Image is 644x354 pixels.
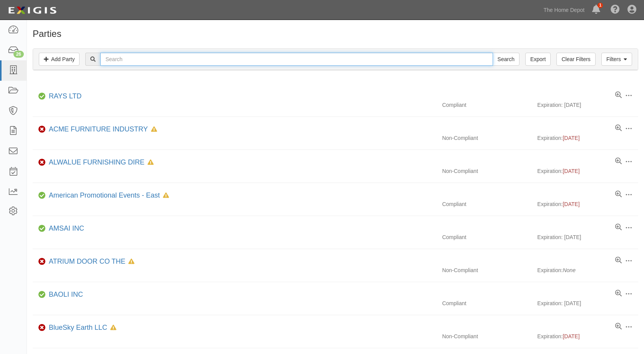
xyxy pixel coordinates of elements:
[540,2,589,18] a: The Home Depot
[437,167,538,175] div: Non-Compliant
[437,266,538,274] div: Non-Compliant
[38,259,46,264] i: Non-Compliant
[49,324,107,331] a: BlueSky Earth LLC
[437,134,538,142] div: Non-Compliant
[437,233,538,241] div: Compliant
[537,299,638,307] div: Expiration: [DATE]
[49,191,160,199] a: American Promotional Events - East
[46,224,84,234] div: AMSAI INC
[437,101,538,109] div: Compliant
[49,291,83,298] a: BAOLI INC
[38,292,46,297] i: Compliant
[33,29,638,39] h1: Parties
[49,258,125,265] a: ATRIUM DOOR CO THE
[525,53,551,66] a: Export
[46,290,83,300] div: BAOLI INC
[615,290,622,297] a: View results summary
[615,224,622,231] a: View results summary
[46,158,154,168] div: ALWALUE FURNISHING DIRE
[46,191,169,201] div: American Promotional Events - East
[537,200,638,208] div: Expiration:
[6,3,59,17] img: logo-5460c22ac91f19d4615b14bd174203de0afe785f0fc80cf4dbbc73dc1793850b.png
[563,168,579,174] span: [DATE]
[615,191,622,198] a: View results summary
[110,325,116,331] i: In Default since 07/05/2025
[537,233,638,241] div: Expiration: [DATE]
[601,53,632,66] a: Filters
[615,91,622,99] a: View results summary
[38,226,46,231] i: Compliant
[563,135,579,141] span: [DATE]
[563,201,579,207] span: [DATE]
[563,267,575,273] i: None
[437,332,538,340] div: Non-Compliant
[38,193,46,198] i: Compliant
[13,51,24,58] div: 26
[46,257,134,267] div: ATRIUM DOOR CO THE
[437,299,538,307] div: Compliant
[38,325,46,331] i: Non-Compliant
[537,332,638,340] div: Expiration:
[163,193,169,198] i: In Default since 11/22/2024
[537,266,638,274] div: Expiration:
[46,323,116,333] div: BlueSky Earth LLC
[615,323,622,331] a: View results summary
[437,200,538,208] div: Compliant
[49,92,81,100] a: RAYS LTD
[38,94,46,99] i: Compliant
[46,91,81,101] div: RAYS LTD
[38,160,46,165] i: Non-Compliant
[615,158,622,165] a: View results summary
[611,5,620,15] i: Help Center - Complianz
[537,134,638,142] div: Expiration:
[563,333,579,339] span: [DATE]
[49,158,144,166] a: ALWALUE FURNISHING DIRE
[49,224,84,232] a: AMSAI INC
[38,127,46,132] i: Non-Compliant
[493,53,520,66] input: Search
[151,127,157,132] i: In Default since 08/05/2025
[49,125,148,133] a: ACME FURNITURE INDUSTRY
[556,53,595,66] a: Clear Filters
[148,160,154,165] i: In Default since 08/05/2024
[100,53,493,66] input: Search
[39,53,80,66] a: Add Party
[537,101,638,109] div: Expiration: [DATE]
[46,125,157,135] div: ACME FURNITURE INDUSTRY
[615,257,622,264] a: View results summary
[537,167,638,175] div: Expiration:
[128,259,134,264] i: In Default since 09/01/2023
[615,125,622,132] a: View results summary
